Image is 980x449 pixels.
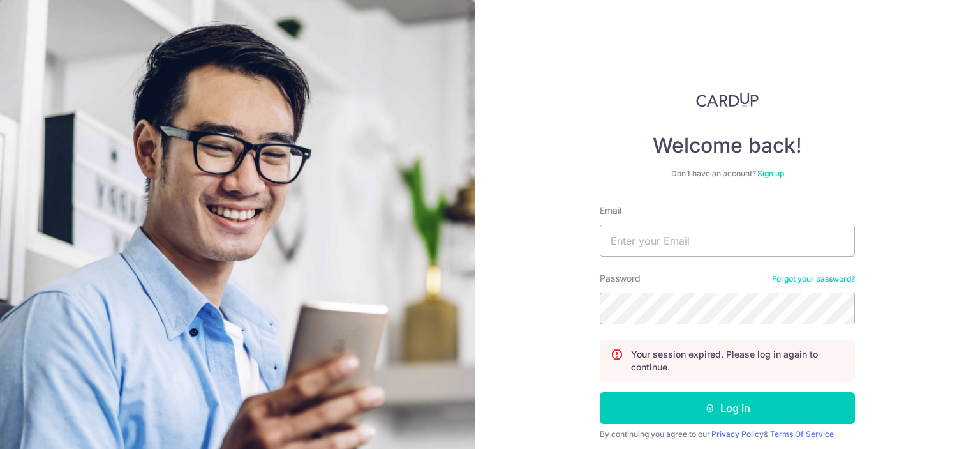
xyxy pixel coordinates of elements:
a: Forgot your password? [772,274,855,284]
label: Email [600,204,621,217]
img: CardUp Logo [696,92,759,107]
label: Password [600,272,641,285]
a: Sign up [757,169,784,178]
div: Don’t have an account? [600,169,855,179]
button: Log in [600,392,855,424]
input: Enter your Email [600,225,855,257]
h4: Welcome back! [600,133,855,158]
a: Terms Of Service [770,429,834,439]
div: By continuing you agree to our & [600,429,855,439]
p: Your session expired. Please log in again to continue. [631,348,844,374]
a: Privacy Policy [711,429,764,439]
